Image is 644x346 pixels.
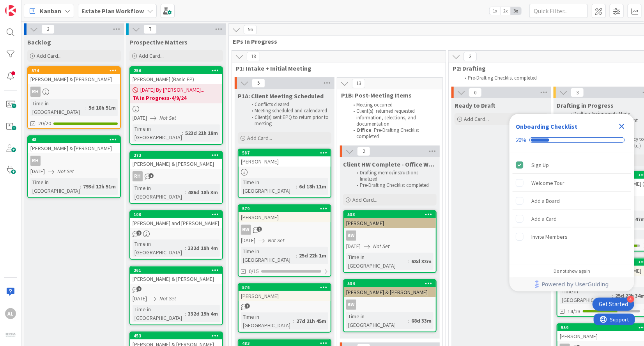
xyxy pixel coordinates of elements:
[28,87,120,97] div: RH
[529,4,588,18] input: Quick Filter...
[247,101,330,108] li: Conflicts cleared
[81,182,118,191] div: 793d 12h 51m
[241,236,255,245] span: [DATE]
[344,211,436,228] div: 533[PERSON_NAME]
[347,212,436,217] div: 533
[130,332,222,339] div: 453
[28,136,120,153] div: 48[PERSON_NAME] & [PERSON_NAME]
[133,240,185,257] div: Time in [GEOGRAPHIC_DATA]
[346,242,361,250] span: [DATE]
[513,174,631,192] div: Welcome Tour is incomplete.
[186,244,220,252] div: 332d 19h 4m
[247,135,272,142] span: Add Card...
[343,279,437,332] a: 534[PERSON_NAME] & [PERSON_NAME]BWTime in [GEOGRAPHIC_DATA]:68d 33m
[130,171,222,181] div: RH
[40,6,61,16] span: Kanban
[249,267,259,275] span: 0/15
[268,237,285,244] i: Not Set
[27,66,121,129] a: 574[PERSON_NAME] & [PERSON_NAME]RHTime in [GEOGRAPHIC_DATA]:5d 18h 51m20/20
[38,119,51,128] span: 20/20
[28,156,120,166] div: RH
[28,136,120,143] div: 48
[531,196,560,206] div: Add a Board
[30,156,41,166] div: RH
[344,218,436,228] div: [PERSON_NAME]
[349,108,433,127] li: Client(s): returned requested information, selections, and documentation
[30,167,45,176] span: [DATE]
[469,88,482,97] span: 0
[347,281,436,286] div: 534
[37,52,62,59] span: Add Card...
[513,156,631,174] div: Sign Up is complete.
[516,137,628,144] div: Checklist progress: 20%
[409,316,433,325] div: 68d 33m
[247,108,330,114] li: Meeting scheduled and calendared
[238,149,331,198] a: 587[PERSON_NAME]Time in [GEOGRAPHIC_DATA]:6d 18h 11m
[159,114,176,121] i: Not Set
[373,243,390,250] i: Not Set
[134,212,222,217] div: 100
[296,182,297,191] span: :
[242,206,331,211] div: 579
[352,79,365,88] span: 13
[560,287,612,304] div: Time in [GEOGRAPHIC_DATA]
[133,94,220,102] b: TA in Progress-4/9/24
[185,244,186,252] span: :
[511,7,521,15] span: 3x
[85,103,87,112] span: :
[344,231,436,241] div: BW
[130,152,222,169] div: 273[PERSON_NAME] & [PERSON_NAME]
[5,5,16,16] img: Visit kanbanzone.com
[139,52,164,59] span: Add Card...
[130,274,222,284] div: [PERSON_NAME] & [PERSON_NAME]
[239,291,331,301] div: [PERSON_NAME]
[140,86,204,94] span: [DATE] By [PERSON_NAME]...
[134,68,222,73] div: 256
[612,291,613,300] span: :
[516,137,526,144] div: 20%
[130,74,222,84] div: [PERSON_NAME] (Basic EP)
[346,312,408,329] div: Time in [GEOGRAPHIC_DATA]
[28,143,120,153] div: [PERSON_NAME] & [PERSON_NAME]
[239,284,331,301] div: 576[PERSON_NAME]
[32,137,120,142] div: 48
[239,212,331,222] div: [PERSON_NAME]
[346,231,356,241] div: BW
[344,280,436,287] div: 534
[296,251,297,260] span: :
[129,266,223,325] a: 261[PERSON_NAME] & [PERSON_NAME][DATE]Not SetTime in [GEOGRAPHIC_DATA]:332d 19h 4m
[87,103,118,112] div: 5d 18h 51m
[554,268,590,274] div: Do not show again
[129,66,223,145] a: 256[PERSON_NAME] (Basic EP)[DATE] By [PERSON_NAME]...TA in Progress-4/9/24[DATE]Not SetTime in [G...
[30,87,41,97] div: RH
[239,156,331,167] div: [PERSON_NAME]
[129,38,188,46] span: Prospective Matters
[5,330,16,341] img: avatar
[349,102,433,108] li: Meeting occurred
[57,168,74,175] i: Not Set
[130,267,222,284] div: 261[PERSON_NAME] & [PERSON_NAME]
[293,317,294,325] span: :
[238,283,331,333] a: 576[PERSON_NAME]Time in [GEOGRAPHIC_DATA]:27d 21h 45m
[252,78,265,88] span: 5
[500,7,511,15] span: 2x
[130,211,222,218] div: 100
[186,188,220,197] div: 486d 18h 3m
[27,135,121,198] a: 48[PERSON_NAME] & [PERSON_NAME]RH[DATE]Not SetTime in [GEOGRAPHIC_DATA]:793d 12h 51m
[510,114,634,291] div: Checklist Container
[133,171,143,181] div: RH
[239,149,331,167] div: 587[PERSON_NAME]
[408,316,409,325] span: :
[185,309,186,318] span: :
[513,277,630,291] a: Powered by UserGuiding
[30,178,80,195] div: Time in [GEOGRAPHIC_DATA]
[136,231,142,236] span: 1
[593,298,634,311] div: Open Get Started checklist, remaining modules: 4
[344,280,436,297] div: 534[PERSON_NAME] & [PERSON_NAME]
[239,149,331,156] div: 587
[241,312,293,330] div: Time in [GEOGRAPHIC_DATA]
[616,120,628,133] div: Close Checklist
[133,114,147,122] span: [DATE]
[513,192,631,209] div: Add a Board is incomplete.
[28,67,120,84] div: 574[PERSON_NAME] & [PERSON_NAME]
